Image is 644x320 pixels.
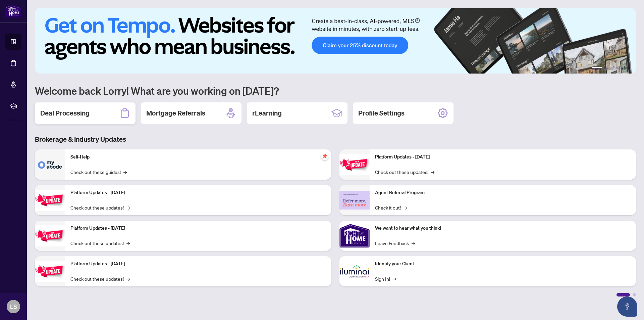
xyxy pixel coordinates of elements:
[70,260,326,268] p: Platform Updates - [DATE]
[70,204,130,211] a: Check out these updates!→
[35,149,65,180] img: Self-Help
[70,275,130,282] a: Check out these updates!→
[393,275,396,282] span: →
[627,67,629,70] button: 6
[123,168,127,176] span: →
[339,221,370,251] img: We want to hear what you think!
[375,225,631,232] p: We want to hear what you think!
[375,153,631,161] p: Platform Updates - [DATE]
[10,302,17,311] span: LS
[35,8,636,74] img: Slide 0
[375,189,631,196] p: Agent Referral Program
[621,67,624,70] button: 5
[5,5,21,17] img: logo
[40,108,90,118] h2: Deal Processing
[339,154,370,175] img: Platform Updates - June 23, 2025
[35,190,65,211] img: Platform Updates - September 16, 2025
[358,108,405,118] h2: Profile Settings
[404,204,407,211] span: →
[70,239,130,247] a: Check out these updates!→
[375,168,434,176] a: Check out these updates!→
[617,296,637,317] button: Open asap
[375,204,407,211] a: Check it out!→
[592,67,602,70] button: 1
[70,189,326,196] p: Platform Updates - [DATE]
[146,108,205,118] h2: Mortgage Referrals
[252,108,282,118] h2: rLearning
[321,152,329,160] span: pushpin
[375,275,396,282] a: Sign In!→
[70,225,326,232] p: Platform Updates - [DATE]
[375,260,631,268] p: Identify your Client
[375,239,415,247] a: Leave Feedback→
[610,67,613,70] button: 3
[35,225,65,246] img: Platform Updates - July 21, 2025
[431,168,434,176] span: →
[35,261,65,282] img: Platform Updates - July 8, 2025
[126,275,130,282] span: →
[70,168,127,176] a: Check out these guides!→
[616,67,619,70] button: 4
[126,239,130,247] span: →
[339,256,370,286] img: Identify your Client
[126,204,130,211] span: →
[70,153,326,161] p: Self-Help
[412,239,415,247] span: →
[35,84,636,97] h1: Welcome back Lorry! What are you working on [DATE]?
[605,67,608,70] button: 2
[339,191,370,210] img: Agent Referral Program
[35,135,636,144] h3: Brokerage & Industry Updates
